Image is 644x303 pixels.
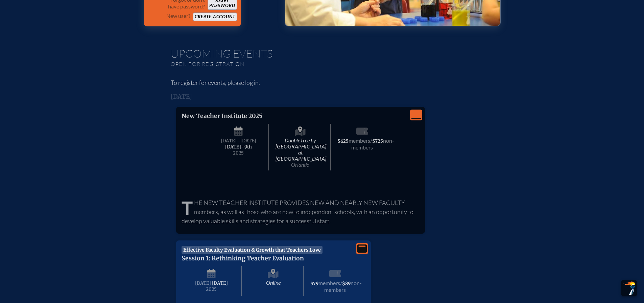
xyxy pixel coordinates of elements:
button: Create account [193,13,237,21]
span: 2025 [214,150,263,156]
h3: [DATE] [171,93,474,100]
span: –[DATE] [237,138,256,144]
span: $625 [337,138,349,144]
span: members [349,137,370,144]
p: The New Teacher Institute provides new and nearly new faculty members, as well as those who are n... [182,198,420,226]
span: Session 1: Rethinking Teacher Evaluation [182,255,304,262]
span: Online [243,266,304,296]
span: Effective Faculty Evaluation & Growth that Teachers Love [182,246,323,254]
span: 2025 [187,287,236,292]
span: $79 [310,281,318,286]
span: / [370,137,372,144]
span: non-members [351,137,394,150]
span: New Teacher Institute 2025 [182,112,262,120]
span: members [318,280,340,286]
span: [DATE]–⁠9th [225,144,252,150]
p: New user? [166,13,190,19]
span: DoubleTree by [GEOGRAPHIC_DATA] at [GEOGRAPHIC_DATA] [270,124,331,170]
span: non-members [324,280,362,293]
span: [DATE] [212,280,228,286]
span: / [340,280,342,286]
span: $89 [342,281,351,286]
h1: Upcoming Events [171,48,474,59]
button: Scroll Top [621,280,637,296]
span: [DATE] [195,280,211,286]
p: Open for registration [171,61,349,67]
p: To register for events, please log in. [171,78,474,87]
img: To the top [622,281,636,295]
span: [DATE] [221,138,237,144]
span: Orlando [291,161,309,168]
span: $725 [372,138,383,144]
